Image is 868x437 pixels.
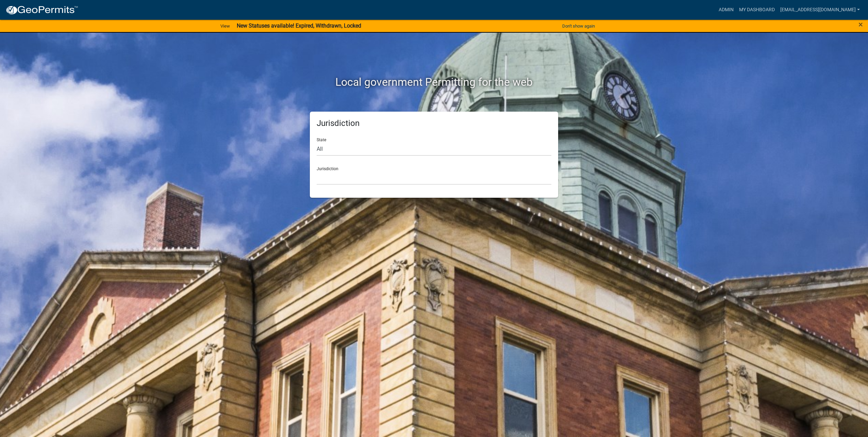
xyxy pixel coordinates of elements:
a: [EMAIL_ADDRESS][DOMAIN_NAME] [778,3,863,16]
a: View [218,20,233,32]
strong: New Statuses available! Expired, Withdrawn, Locked [237,22,361,29]
span: × [858,20,863,29]
h2: Local government Permitting for the web [245,76,623,88]
a: My Dashboard [736,3,778,16]
h5: Jurisdiction [317,118,551,128]
a: Admin [716,3,736,16]
button: Don't show again [560,20,598,32]
button: Close [858,20,863,29]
